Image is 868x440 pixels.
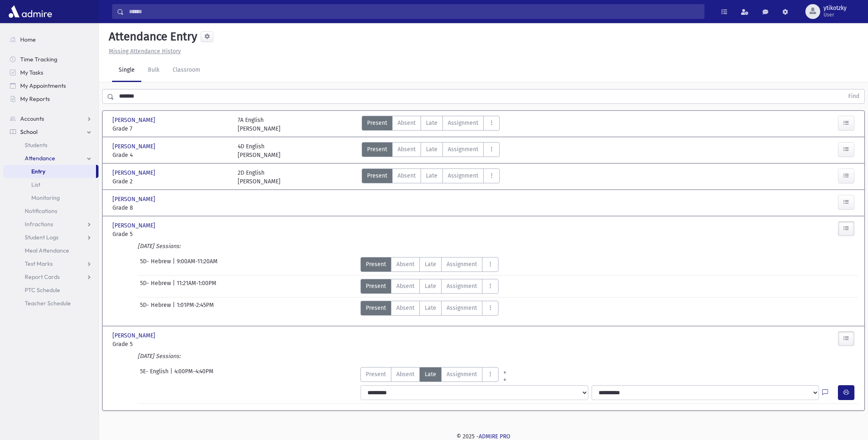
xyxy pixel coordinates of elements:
span: Grade 5 [112,230,229,239]
span: Assignment [448,145,478,154]
i: [DATE] Sessions: [138,353,180,360]
span: Present [366,260,386,269]
a: Time Tracking [3,53,98,66]
a: My Appointments [3,79,98,92]
span: PTC Schedule [25,286,60,294]
a: Bulk [141,59,166,82]
a: PTC Schedule [3,283,98,297]
span: Absent [398,171,416,180]
a: Attendance [3,152,98,165]
span: Home [20,36,36,43]
span: Absent [398,119,416,127]
span: 9:00AM-11:20AM [177,257,218,272]
span: 4:00PM-4:40PM [174,367,213,382]
span: Teacher Schedule [25,300,71,307]
span: User [824,12,847,18]
span: | [170,367,174,382]
span: Present [366,282,386,290]
a: Home [3,33,98,46]
div: 2D English [PERSON_NAME] [238,169,281,186]
a: Accounts [3,112,98,125]
span: Late [426,171,438,180]
span: [PERSON_NAME] [112,116,157,124]
span: Meal Attendance [25,247,69,254]
input: Search [124,4,704,19]
span: Assignment [447,260,477,269]
span: School [20,128,37,136]
span: Time Tracking [20,56,57,63]
span: Late [425,370,436,379]
div: AttTypes [360,257,498,272]
span: Absent [398,145,416,154]
span: Absent [396,370,414,379]
span: 1:01PM-2:45PM [177,301,214,316]
span: Notifications [25,207,57,215]
span: Test Marks [25,260,53,267]
a: Teacher Schedule [3,297,98,310]
span: Present [366,304,386,312]
img: AdmirePro [7,3,54,20]
span: Late [425,304,436,312]
span: Late [426,119,438,127]
span: Assignment [447,370,477,379]
span: 5D- Hebrew [140,279,173,294]
a: Students [3,138,98,152]
a: Monitoring [3,191,98,204]
a: All Prior [498,367,511,374]
span: Grade 4 [112,151,229,159]
span: List [31,181,40,188]
span: Present [366,370,386,379]
span: 5D- Hebrew [140,301,173,316]
a: Classroom [166,59,207,82]
a: Single [112,59,141,82]
span: Grade 8 [112,204,229,212]
span: Report Cards [25,273,60,281]
span: 5E- English [140,367,170,382]
a: School [3,125,98,138]
div: 4D English [PERSON_NAME] [238,142,281,159]
a: My Reports [3,92,98,105]
a: Notifications [3,204,98,218]
a: Test Marks [3,257,98,270]
a: Report Cards [3,270,98,283]
span: Assignment [448,171,478,180]
span: [PERSON_NAME] [112,169,157,177]
a: Meal Attendance [3,244,98,257]
div: AttTypes [360,367,511,382]
span: 11:21AM-1:00PM [177,279,216,294]
i: [DATE] Sessions: [138,243,180,250]
span: My Appointments [20,82,66,89]
span: Student Logs [25,234,58,241]
a: List [3,178,98,191]
span: Absent [396,304,414,312]
span: Late [426,145,438,154]
span: My Reports [20,95,50,103]
div: AttTypes [362,116,500,133]
span: Present [367,119,387,127]
span: My Tasks [20,69,43,76]
a: All Later [498,374,511,380]
span: Assignment [447,304,477,312]
span: [PERSON_NAME] [112,195,157,204]
div: AttTypes [362,169,500,186]
span: 5D- Hebrew [140,257,173,272]
div: 7A English [PERSON_NAME] [238,116,281,133]
div: AttTypes [362,142,500,159]
span: Grade 7 [112,124,229,133]
span: [PERSON_NAME] [112,331,157,340]
button: Find [843,89,864,103]
span: Present [367,171,387,180]
span: | [173,301,177,316]
span: Accounts [20,115,44,122]
span: Attendance [25,154,55,162]
span: Late [425,282,436,290]
span: ytikotzky [824,5,847,12]
span: Present [367,145,387,154]
span: [PERSON_NAME] [112,221,157,230]
span: Monitoring [31,194,60,201]
span: Students [25,141,47,149]
span: Late [425,260,436,269]
span: Grade 2 [112,177,229,186]
span: | [173,257,177,272]
a: Missing Attendance History [105,48,181,55]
